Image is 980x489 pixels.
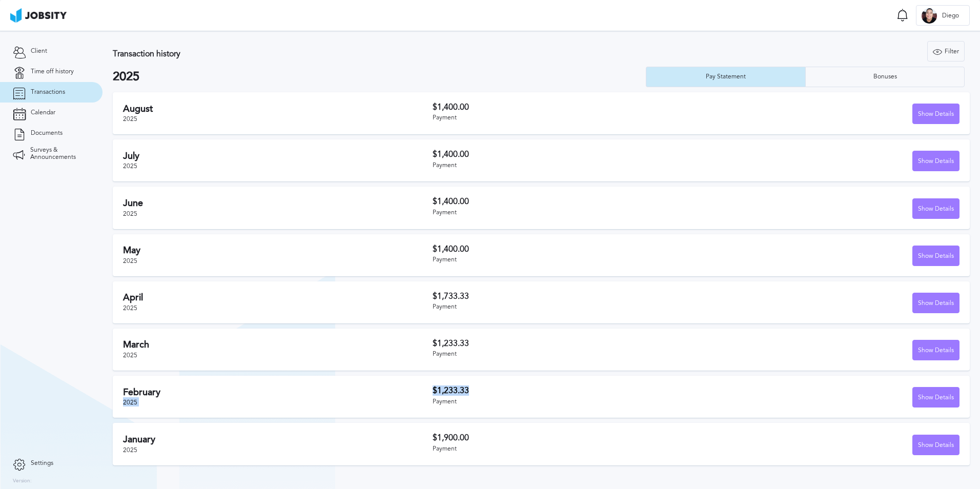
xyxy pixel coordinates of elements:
[922,8,937,24] div: D
[913,293,959,314] div: Show Details
[123,210,137,217] span: 2025
[913,388,959,408] div: Show Details
[912,387,959,407] button: Show Details
[433,256,696,263] div: Payment
[123,352,137,359] span: 2025
[123,434,433,445] h2: January
[433,386,696,395] h3: $1,233.33
[10,8,67,23] img: ab4bad089aa723f57921c736e9817d99.png
[912,198,959,219] button: Show Details
[927,41,965,62] button: Filter
[913,340,959,361] div: Show Details
[123,162,137,170] span: 2025
[433,303,696,311] div: Payment
[123,292,433,303] h2: April
[433,150,696,159] h3: $1,400.00
[123,387,433,398] h2: February
[13,478,32,484] label: Version:
[31,460,53,467] span: Settings
[433,351,696,358] div: Payment
[805,67,965,87] button: Bonuses
[123,151,433,161] h2: July
[123,104,433,114] h2: August
[123,257,137,264] span: 2025
[913,151,959,172] div: Show Details
[113,49,579,58] h3: Transaction history
[928,42,964,62] div: Filter
[31,48,47,55] span: Client
[912,151,959,171] button: Show Details
[433,445,696,453] div: Payment
[913,199,959,219] div: Show Details
[31,68,74,75] span: Time off history
[31,109,55,116] span: Calendar
[123,399,137,406] span: 2025
[113,70,646,84] h2: 2025
[433,339,696,348] h3: $1,233.33
[123,245,433,256] h2: May
[30,147,90,161] span: Surveys & Announcements
[123,304,137,312] span: 2025
[913,435,959,456] div: Show Details
[913,104,959,125] div: Show Details
[937,12,964,19] span: Diego
[433,209,696,216] div: Payment
[868,73,902,80] div: Bonuses
[433,103,696,112] h3: $1,400.00
[433,197,696,206] h3: $1,400.00
[433,398,696,405] div: Payment
[433,162,696,169] div: Payment
[123,115,137,123] span: 2025
[912,104,959,124] button: Show Details
[31,130,63,137] span: Documents
[913,246,959,267] div: Show Details
[912,340,959,360] button: Show Details
[123,446,137,454] span: 2025
[433,433,696,442] h3: $1,900.00
[701,73,751,80] div: Pay Statement
[123,339,433,350] h2: March
[912,246,959,266] button: Show Details
[123,198,433,209] h2: June
[912,293,959,313] button: Show Details
[912,435,959,455] button: Show Details
[916,5,970,26] button: DDiego
[433,292,696,301] h3: $1,733.33
[31,89,65,96] span: Transactions
[646,67,805,87] button: Pay Statement
[433,114,696,121] div: Payment
[433,244,696,254] h3: $1,400.00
